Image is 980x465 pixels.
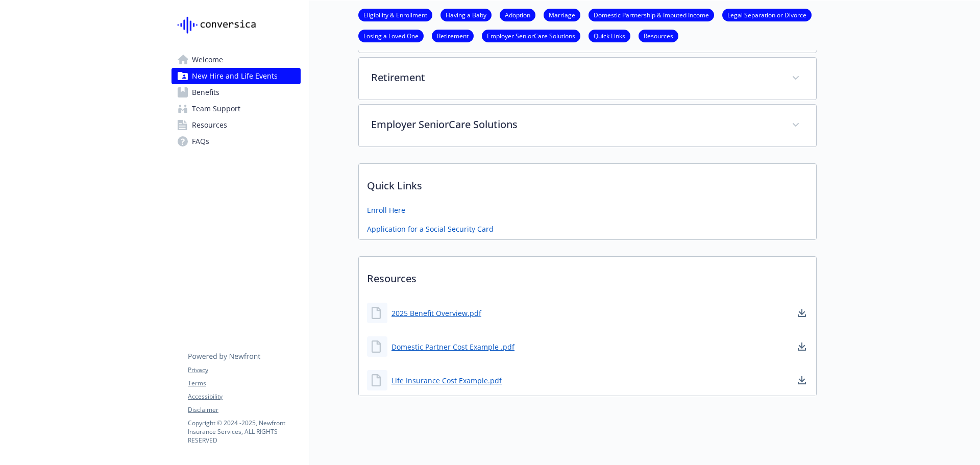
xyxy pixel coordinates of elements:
[371,117,779,132] p: Employer SeniorCare Solutions
[639,31,678,40] a: Resources
[722,10,812,19] a: Legal Separation or Divorce
[188,405,300,414] a: Disclaimer
[482,31,580,40] a: Employer SeniorCare Solutions
[359,58,816,100] div: Retirement
[192,84,219,101] span: Benefits
[171,84,301,101] a: Benefits
[391,308,481,319] a: 2025 Benefit Overview.pdf
[192,117,227,133] span: Resources
[432,31,474,40] a: Retirement
[192,68,278,84] span: New Hire and Life Events
[171,52,301,68] a: Welcome
[367,205,405,215] a: Enroll Here
[358,10,432,19] a: Eligibility & Enrollment
[171,68,301,84] a: New Hire and Life Events
[171,133,301,150] a: FAQs
[796,340,808,353] a: download document
[188,419,300,445] p: Copyright © 2024 - 2025 , Newfront Insurance Services, ALL RIGHTS RESERVED
[359,257,816,295] p: Resources
[188,365,300,375] a: Privacy
[192,101,240,117] span: Team Support
[440,10,492,19] a: Having a Baby
[391,375,502,386] a: Life Insurance Cost Example.pdf
[796,307,808,319] a: download document
[359,164,816,202] p: Quick Links
[371,70,779,85] p: Retirement
[391,341,514,352] a: Domestic Partner Cost Example .pdf
[171,101,301,117] a: Team Support
[500,10,535,19] a: Adoption
[796,374,808,386] a: download document
[359,105,816,146] div: Employer SeniorCare Solutions
[367,224,494,234] a: Application for a Social Security Card
[544,10,580,19] a: Marriage
[188,379,300,388] a: Terms
[589,10,714,19] a: Domestic Partnership & Imputed Income
[192,133,209,150] span: FAQs
[188,392,300,401] a: Accessibility
[171,117,301,133] a: Resources
[589,31,630,40] a: Quick Links
[192,52,223,68] span: Welcome
[358,31,424,40] a: Losing a Loved One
